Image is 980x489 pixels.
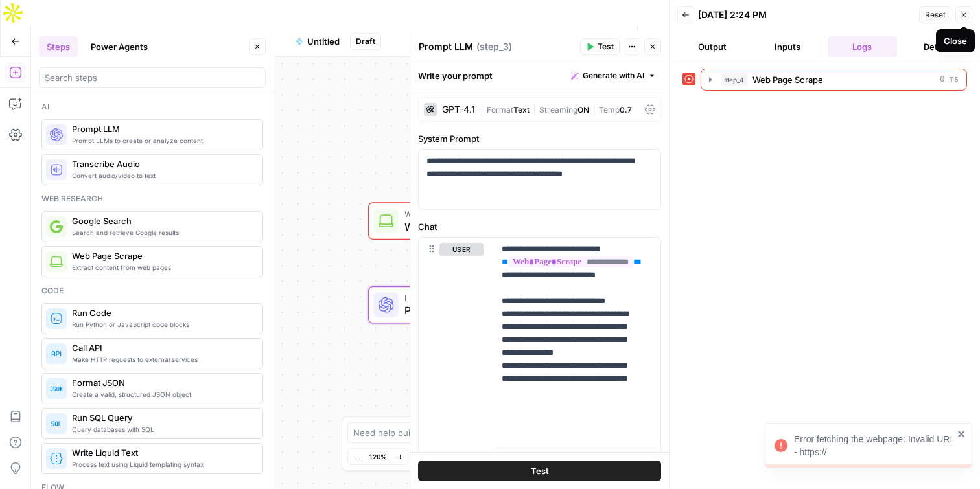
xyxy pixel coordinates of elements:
[583,70,644,82] span: Generate with AI
[957,429,966,439] button: close
[83,36,156,57] button: Power Agents
[72,170,252,181] span: Convert audio/video to text
[598,41,614,52] span: Test
[369,451,387,462] span: 120%
[418,220,661,233] label: Chat
[902,36,972,57] button: Details
[72,424,252,435] span: Query databases with SQL
[72,459,252,470] span: Process text using Liquid templating syntax
[356,36,375,47] span: Draft
[72,262,252,273] span: Extract content from web pages
[368,286,609,324] div: LLM · GPT-4.1Prompt LLMStep 3
[72,341,252,354] span: Call API
[677,36,747,57] button: Output
[925,9,946,21] span: Reset
[480,102,487,115] span: |
[72,122,252,135] span: Prompt LLM
[539,105,577,115] span: Streaming
[72,306,252,319] span: Run Code
[513,105,530,115] span: Text
[45,71,260,84] input: Search steps
[531,464,549,477] span: Test
[41,193,263,205] div: Web research
[410,62,669,89] div: Write your prompt
[944,34,967,47] div: Close
[439,243,484,256] button: user
[368,202,609,240] div: ErrorWeb Page ScrapeWeb Page ScrapeStep 4
[940,74,959,85] span: 0 ms
[72,319,252,330] span: Run Python or JavaScript code blocks
[72,227,252,238] span: Search and retrieve Google results
[580,38,620,55] button: Test
[476,40,512,53] span: ( step_3 )
[418,461,661,481] button: Test
[620,105,632,115] span: 0.7
[589,102,599,115] span: |
[752,73,823,86] span: Web Page Scrape
[752,36,822,57] button: Inputs
[599,105,620,115] span: Temp
[72,354,252,365] span: Make HTTP requests to external services
[72,249,252,262] span: Web Page Scrape
[72,411,252,424] span: Run SQL Query
[41,285,263,297] div: Code
[288,31,347,52] button: Untitled
[566,67,661,84] button: Generate with AI
[368,119,609,156] div: WorkflowSet InputsInputs
[72,389,252,400] span: Create a valid, structured JSON object
[72,157,252,170] span: Transcribe Audio
[72,446,252,459] span: Write Liquid Text
[418,132,661,145] label: System Prompt
[794,433,953,459] div: Error fetching the webpage: Invalid URI - https://
[368,370,609,408] div: EndOutput
[721,73,747,86] span: step_4
[39,36,78,57] button: Steps
[307,35,340,48] span: Untitled
[72,376,252,389] span: Format JSON
[442,105,475,114] div: GPT-4.1
[530,102,539,115] span: |
[41,101,263,113] div: Ai
[701,69,966,90] button: 0 ms
[72,135,252,146] span: Prompt LLMs to create or analyze content
[487,105,513,115] span: Format
[419,238,484,473] div: user
[828,36,898,57] button: Logs
[419,40,473,53] textarea: Prompt LLM
[919,6,951,23] button: Reset
[72,214,252,227] span: Google Search
[577,105,589,115] span: ON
